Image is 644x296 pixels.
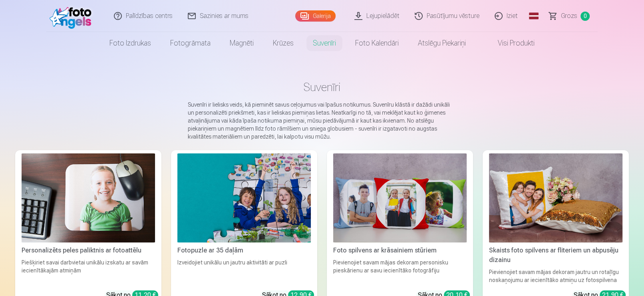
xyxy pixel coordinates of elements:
a: Atslēgu piekariņi [408,32,475,54]
a: Suvenīri [303,32,346,54]
div: Skaists foto spilvens ar fliteriem un abpusēju dizainu [486,246,626,265]
span: Grozs [561,11,577,21]
a: Krūzes [263,32,303,54]
img: Fotopuzle ar 35 daļām [177,153,311,242]
a: Visi produkti [475,32,544,54]
p: Suvenīri ir lielisks veids, kā pieminēt savus ceļojumus vai īpašus notikumus. Suvenīru klāstā ir ... [188,101,456,141]
h1: Suvenīri [22,80,622,94]
img: Personalizēts peles paliktnis ar fotoattēlu [22,153,155,242]
span: 0 [580,12,590,21]
div: Izveidojiet unikālu un jautru aktivitāti ar puzli [174,258,314,284]
a: Fotogrāmata [161,32,220,54]
img: Skaists foto spilvens ar fliteriem un abpusēju dizainu [489,153,622,242]
a: Foto izdrukas [100,32,161,54]
div: Piešķiriet savai darbvietai unikālu izskatu ar savām iecienītākajām atmiņām [18,258,158,284]
div: Pievienojiet savam mājas dekoram jautru un rotaļīgu noskaņojumu ar iecienītāko atmiņu uz fotospil... [486,268,626,284]
img: /fa1 [50,3,95,29]
div: Fotopuzle ar 35 daļām [174,246,314,255]
a: Foto kalendāri [346,32,408,54]
a: Galerija [295,10,336,22]
div: Foto spilvens ar krāsainiem stūriem [330,246,470,255]
div: Pievienojiet savam mājas dekoram personisku pieskārienu ar savu iecienītāko fotogrāfiju [330,258,470,284]
div: Personalizēts peles paliktnis ar fotoattēlu [18,246,158,255]
a: Magnēti [220,32,263,54]
img: Foto spilvens ar krāsainiem stūriem [333,153,467,242]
